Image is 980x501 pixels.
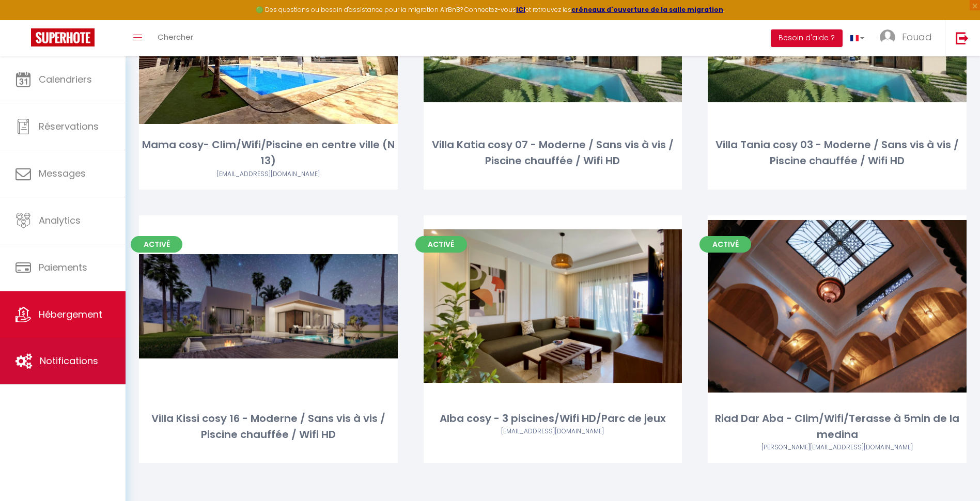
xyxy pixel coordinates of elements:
button: Besoin d'aide ? [771,29,843,47]
span: Activé [699,236,751,253]
div: Alba cosy - 3 piscines/Wifi HD/Parc de jeux [424,411,682,427]
span: Réservations [39,120,99,133]
span: Chercher [158,32,193,42]
img: ... [880,29,895,45]
span: Activé [415,236,467,253]
div: Villa Katia cosy 07 - Moderne / Sans vis à vis / Piscine chauffée / Wifi HD [424,137,682,169]
span: Paiements [39,261,87,274]
span: Calendriers [39,73,92,86]
div: Airbnb [708,443,967,452]
a: Chercher [150,20,201,56]
div: Villa Tania cosy 03 - Moderne / Sans vis à vis / Piscine chauffée / Wifi HD [708,137,967,169]
span: Hébergement [39,308,102,321]
span: Messages [39,167,86,180]
img: Super Booking [31,28,95,46]
div: Villa Kissi cosy 16 - Moderne / Sans vis à vis / Piscine chauffée / Wifi HD [139,411,398,443]
span: Fouad [902,30,932,43]
div: Airbnb [424,427,682,436]
a: créneaux d'ouverture de la salle migration [571,5,723,14]
span: Notifications [40,354,98,367]
span: Activé [131,236,182,253]
a: ... Fouad [872,20,945,56]
div: Riad Dar Aba - Clim/Wifi/Terasse à 5min de la medina [708,411,967,443]
div: Mama cosy- Clim/Wifi/Piscine en centre ville (N 13) [139,137,398,169]
button: Ouvrir le widget de chat LiveChat [8,4,39,35]
div: Airbnb [139,169,398,179]
a: ICI [516,5,525,14]
span: Analytics [39,214,81,227]
img: logout [956,32,969,44]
